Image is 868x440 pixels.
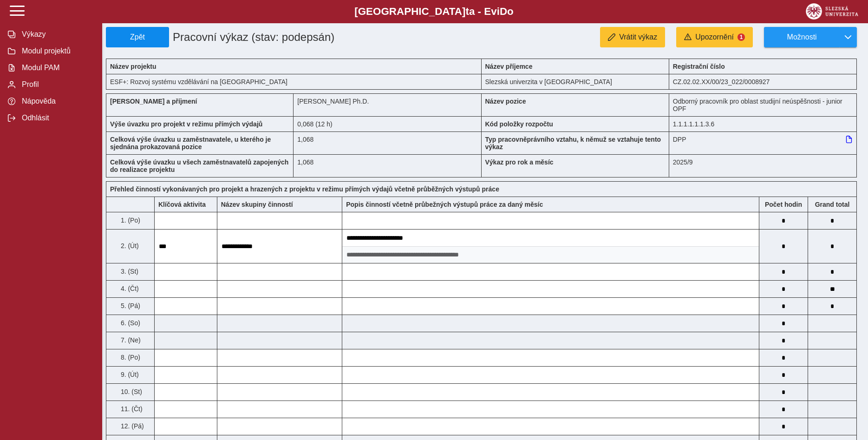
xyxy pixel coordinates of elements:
[119,217,140,224] span: 1. (Po)
[669,74,857,90] div: CZ.02.02.XX/00/23_022/0008927
[482,74,669,90] div: Slezská univerzita v [GEOGRAPHIC_DATA]
[676,27,753,47] button: Upozornění1
[119,285,139,292] span: 4. (Čt)
[806,3,858,20] img: logo_web_su.png
[772,33,832,41] span: Možnosti
[485,120,553,128] b: Kód položky rozpočtu
[485,63,533,70] b: Název příjemce
[158,201,206,208] b: Klíčová aktivita
[600,27,665,47] button: Vrátit výkaz
[110,158,288,173] b: Celková výše úvazku u všech zaměstnavatelů zapojených do realizace projektu
[294,93,481,116] div: [PERSON_NAME] Ph.D.
[759,201,808,208] b: Počet hodin
[221,201,293,208] b: Název skupiny činností
[19,47,94,55] span: Modul projektů
[119,371,139,378] span: 9. (Út)
[695,33,734,41] span: Upozornění
[507,6,514,17] span: o
[19,64,94,72] span: Modul PAM
[106,27,169,47] button: Zpět
[119,422,144,430] span: 12. (Pá)
[106,74,482,90] div: ESF+: Rozvoj systému vzdělávání na [GEOGRAPHIC_DATA]
[119,268,138,275] span: 3. (St)
[110,98,197,105] b: [PERSON_NAME] a příjmení
[119,405,143,413] span: 11. (Čt)
[19,114,94,122] span: Odhlásit
[294,131,481,154] div: 1,068
[110,33,165,41] span: Zpět
[294,116,481,131] div: 0,544 h / den. 2,72 h / týden.
[294,154,481,177] div: 1,068
[764,27,839,47] button: Možnosti
[19,30,94,39] span: Výkazy
[110,120,262,128] b: Výše úvazku pro projekt v režimu přímých výdajů
[119,336,141,344] span: 7. (Ne)
[465,6,469,17] span: t
[500,6,507,17] span: D
[169,27,422,47] h1: Pracovní výkaz (stav: podepsán)
[110,63,157,70] b: Název projektu
[737,33,745,41] span: 1
[669,154,857,177] div: 2025/9
[673,63,725,70] b: Registrační číslo
[119,354,140,361] span: 8. (Po)
[119,302,140,309] span: 5. (Pá)
[119,388,142,395] span: 10. (St)
[346,201,543,208] b: Popis činností včetně průbežných výstupů práce za daný měsíc
[669,93,857,116] div: Odborný pracovník pro oblast studijní neúspěšnosti - junior OPF
[110,185,499,193] b: Přehled činností vykonávaných pro projekt a hrazených z projektu v režimu přímých výdajů včetně p...
[485,98,526,105] b: Název pozice
[119,319,140,327] span: 6. (So)
[619,33,657,41] span: Vrátit výkaz
[28,6,840,18] b: [GEOGRAPHIC_DATA] a - Evi
[485,136,661,151] b: Typ pracovněprávního vztahu, k němuž se vztahuje tento výkaz
[110,136,271,151] b: Celková výše úvazku u zaměstnavatele, u kterého je sjednána prokazovaná pozice
[669,131,857,154] div: DPP
[19,80,94,89] span: Profil
[485,158,554,166] b: Výkaz pro rok a měsíc
[119,242,139,250] span: 2. (Út)
[19,97,94,105] span: Nápověda
[808,201,856,208] b: Suma za den přes všechny výkazy
[669,116,857,131] div: 1.1.1.1.1.1.3.6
